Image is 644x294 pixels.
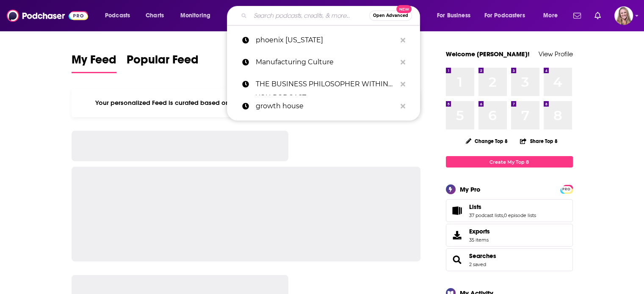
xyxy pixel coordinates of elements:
[174,9,221,22] button: open menu
[591,8,604,23] a: Show notifications dropdown
[446,50,530,58] a: Welcome [PERSON_NAME]!
[570,8,584,23] a: Show notifications dropdown
[469,203,481,211] span: Lists
[460,185,481,193] div: My Pro
[469,212,503,218] a: 37 podcast lists
[561,186,572,192] span: PRO
[614,6,633,25] span: Logged in as KirstinPitchPR
[469,228,490,235] span: Exports
[256,51,396,73] p: Manufacturing Culture
[503,212,504,218] span: ,
[99,9,141,22] button: open menu
[256,73,396,95] p: THE BUSINESS PHILOSOPHER WITHIN YOU PODCAST
[227,95,420,117] a: growth house
[105,10,130,22] span: Podcasts
[235,6,428,25] div: Search podcasts, credits, & more...
[227,73,420,95] a: THE BUSINESS PHILOSOPHER WITHIN YOU PODCAST
[539,50,573,58] a: View Profile
[72,88,421,117] div: Your personalized Feed is curated based on the Podcasts, Creators, Users, and Lists that you Follow.
[469,203,536,211] a: Lists
[227,29,420,51] a: phoenix [US_STATE]
[469,237,490,243] span: 35 items
[461,136,513,146] button: Change Top 8
[446,224,573,247] a: Exports
[250,9,369,22] input: Search podcasts, credits, & more...
[446,156,573,168] a: Create My Top 8
[614,6,633,25] button: Show profile menu
[127,52,199,72] span: Popular Feed
[256,29,396,51] p: phoenix arizona
[561,186,572,192] a: PRO
[127,52,199,73] a: Popular Feed
[504,212,536,218] a: 0 episode lists
[614,6,633,25] img: User Profile
[256,95,396,117] p: growth house
[446,199,573,222] span: Lists
[469,252,496,260] a: Searches
[373,14,408,18] span: Open Advanced
[469,261,486,267] a: 2 saved
[543,10,558,22] span: More
[431,9,481,22] button: open menu
[537,9,568,22] button: open menu
[446,248,573,271] span: Searches
[449,205,466,217] a: Lists
[369,11,412,21] button: Open AdvancedNew
[227,51,420,73] a: Manufacturing Culture
[520,133,558,149] button: Share Top 8
[72,52,116,72] span: My Feed
[396,5,412,13] span: New
[449,254,466,266] a: Searches
[437,10,470,22] span: For Business
[72,52,116,73] a: My Feed
[479,9,537,22] button: open menu
[449,229,466,241] span: Exports
[180,10,210,22] span: Monitoring
[7,8,88,24] img: Podchaser - Follow, Share and Rate Podcasts
[140,9,169,22] a: Charts
[484,10,525,22] span: For Podcasters
[146,10,164,22] span: Charts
